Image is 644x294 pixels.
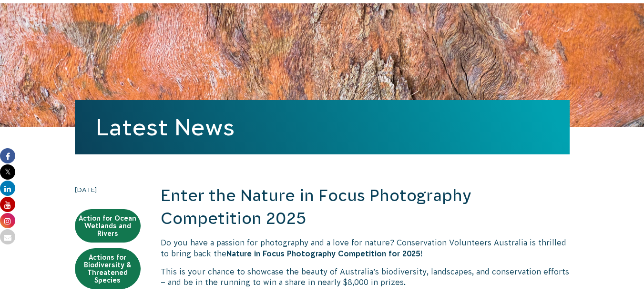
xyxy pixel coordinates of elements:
[161,266,570,288] p: This is your chance to showcase the beauty of Australia’s biodiversity, landscapes, and conservat...
[226,249,420,258] strong: Nature in Focus Photography Competition for 2025
[75,248,141,289] a: Actions for Biodiversity & Threatened Species
[75,184,141,195] time: [DATE]
[96,114,235,140] a: Latest News
[75,209,141,243] a: Action for Ocean Wetlands and Rivers
[161,237,570,259] p: Do you have a passion for photography and a love for nature? Conservation Volunteers Australia is...
[161,184,570,230] h2: Enter the Nature in Focus Photography Competition 2025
